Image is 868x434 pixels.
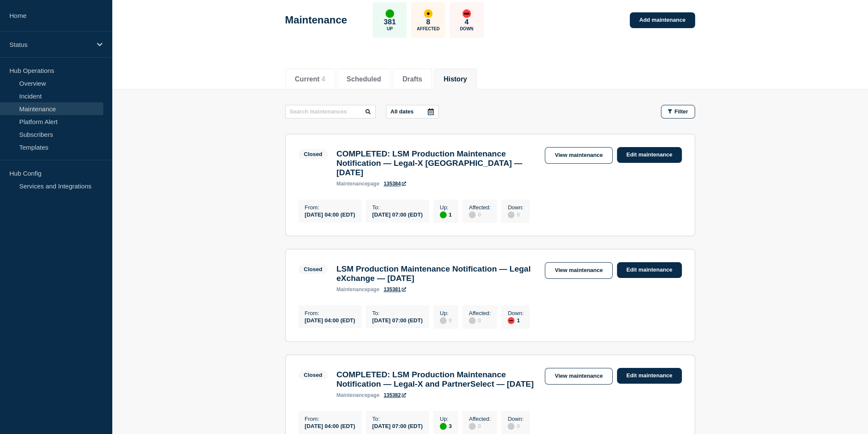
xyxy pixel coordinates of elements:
span: maintenance [336,392,368,398]
div: down [462,9,471,18]
p: Affected : [469,416,491,422]
div: Closed [304,372,322,378]
h3: LSM Production Maintenance Notification — Legal eXchange — [DATE] [336,264,537,283]
div: 0 [469,316,491,324]
p: Up : [440,416,452,422]
button: All dates [386,105,439,119]
span: 4 [321,75,325,83]
a: Edit maintenance [617,368,682,384]
div: disabled [508,423,514,430]
div: 0 [469,422,491,430]
a: 135384 [384,181,406,187]
p: Up : [440,204,452,211]
h1: Maintenance [285,14,347,26]
div: up [440,211,447,218]
div: disabled [508,211,514,218]
p: Down [460,26,473,31]
div: [DATE] 04:00 (EDT) [305,422,355,429]
div: Closed [304,266,322,272]
a: View maintenance [545,262,612,279]
span: Filter [675,108,688,115]
a: 135381 [384,286,406,292]
div: 1 [440,211,452,218]
p: Up [387,26,393,31]
span: maintenance [336,286,368,292]
a: View maintenance [545,368,612,385]
div: disabled [469,211,476,218]
div: [DATE] 04:00 (EDT) [305,211,355,218]
p: 381 [384,18,396,26]
p: Up : [440,310,452,316]
button: History [444,75,467,83]
p: Affected : [469,204,491,211]
p: Affected [417,26,439,31]
a: Edit maintenance [617,147,682,163]
div: [DATE] 07:00 (EDT) [372,422,423,429]
p: Down : [508,204,523,211]
button: Scheduled [347,75,381,83]
button: Current 4 [295,75,325,83]
input: Search maintenances [285,105,376,119]
a: Edit maintenance [617,262,682,278]
div: [DATE] 07:00 (EDT) [372,211,423,218]
p: From : [305,310,355,316]
p: page [336,286,380,292]
div: Closed [304,151,322,157]
a: 135382 [384,392,406,398]
p: Down : [508,416,523,422]
div: down [508,317,514,324]
div: [DATE] 04:00 (EDT) [305,316,355,324]
p: From : [305,204,355,211]
div: disabled [469,317,476,324]
p: From : [305,416,355,422]
p: page [336,181,380,187]
div: 3 [440,422,452,430]
div: 0 [508,422,523,430]
div: 0 [469,211,491,218]
p: To : [372,310,423,316]
div: [DATE] 07:00 (EDT) [372,316,423,324]
div: disabled [440,317,447,324]
div: affected [424,9,433,18]
a: View maintenance [545,147,612,164]
div: 0 [508,211,523,218]
span: maintenance [336,181,368,187]
div: 0 [440,316,452,324]
div: up [440,423,447,430]
div: 1 [508,316,523,324]
div: up [386,9,394,18]
p: page [336,392,380,398]
div: disabled [469,423,476,430]
p: To : [372,416,423,422]
h3: COMPLETED: LSM Production Maintenance Notification — Legal-X [GEOGRAPHIC_DATA] — [DATE] [336,149,537,177]
button: Drafts [403,75,422,83]
p: Down : [508,310,523,316]
p: 8 [426,18,430,26]
p: To : [372,204,423,211]
p: Status [9,41,91,48]
h3: COMPLETED: LSM Production Maintenance Notification — Legal-X and PartnerSelect — [DATE] [336,370,537,389]
button: Filter [661,105,695,119]
p: All dates [391,108,414,115]
p: Affected : [469,310,491,316]
p: 4 [465,18,468,26]
a: Add maintenance [630,12,695,28]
